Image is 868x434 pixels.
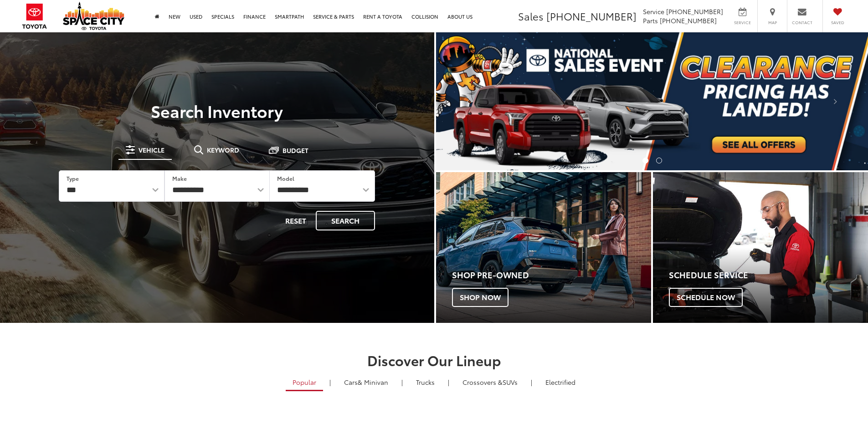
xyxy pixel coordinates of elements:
[762,20,782,26] span: Map
[446,378,452,387] li: |
[277,211,314,230] button: Reset
[653,172,868,323] div: Toyota
[452,271,651,280] h4: Shop Pre-Owned
[409,374,442,390] a: Trucks
[436,172,651,323] a: Shop Pre-Owned Shop Now
[827,20,847,26] span: Saved
[660,16,717,25] span: [PHONE_NUMBER]
[113,352,755,368] h2: Discover Our Lineup
[358,378,388,387] span: & Minivan
[139,147,164,153] span: Vehicle
[518,9,544,23] span: Sales
[653,172,868,323] a: Schedule Service Schedule Now
[452,288,508,307] span: Shop Now
[669,271,868,280] h4: Schedule Service
[539,374,582,390] a: Electrified
[546,9,637,23] span: [PHONE_NUMBER]
[732,20,753,26] span: Service
[286,374,323,391] a: Popular
[277,174,294,182] label: Model
[792,20,812,26] span: Contact
[669,288,743,307] span: Schedule Now
[399,378,405,387] li: |
[436,51,501,152] button: Click to view previous picture.
[666,7,723,16] span: [PHONE_NUMBER]
[63,2,124,30] img: Space City Toyota
[643,16,658,25] span: Parts
[529,378,534,387] li: |
[456,374,524,390] a: SUVs
[656,158,662,163] li: Go to slide number 2.
[643,7,664,16] span: Service
[436,172,651,323] div: Toyota
[207,147,239,153] span: Keyword
[337,374,395,390] a: Cars
[282,147,308,153] span: Budget
[642,158,648,163] li: Go to slide number 1.
[172,174,187,182] label: Make
[462,378,503,387] span: Crossovers &
[38,102,396,120] h3: Search Inventory
[327,378,333,387] li: |
[316,211,375,230] button: Search
[803,51,868,152] button: Click to view next picture.
[67,174,79,182] label: Type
